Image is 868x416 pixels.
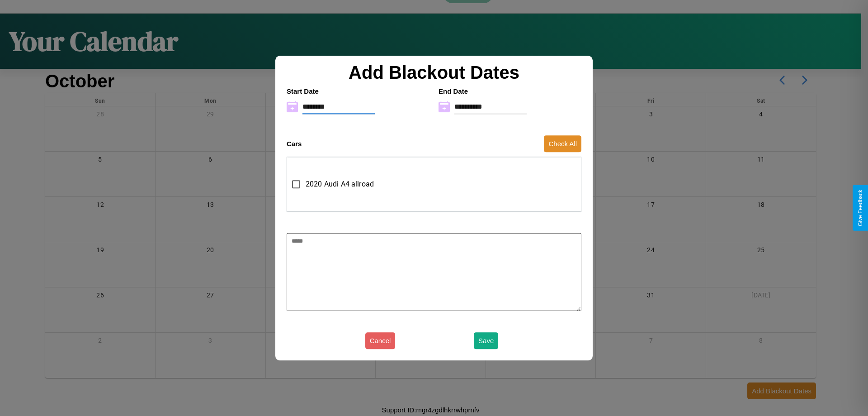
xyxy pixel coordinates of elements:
[857,190,863,226] div: Give Feedback
[365,332,396,349] button: Cancel
[282,62,586,83] h2: Add Blackout Dates
[439,87,581,95] h4: End Date
[474,332,498,349] button: Save
[544,135,581,152] button: Check All
[287,87,429,95] h4: Start Date
[306,179,374,190] span: 2020 Audi A4 allroad
[287,140,302,148] h4: Cars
